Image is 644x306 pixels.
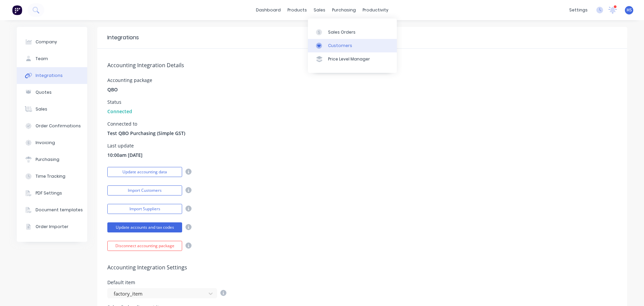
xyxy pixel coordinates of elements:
[329,5,359,15] div: purchasing
[36,123,81,129] div: Order Confirmations
[17,168,87,185] button: Time Tracking
[359,5,392,15] div: productivity
[107,122,185,126] div: Connected to
[17,67,87,84] button: Integrations
[36,106,47,112] div: Sales
[17,50,87,67] button: Team
[308,39,397,52] a: Customers
[17,202,87,218] button: Document templates
[36,224,68,230] div: Order Importer
[17,151,87,168] button: Purchasing
[12,5,22,15] img: Factory
[107,108,132,115] span: Connected
[36,89,52,95] div: Quotes
[107,78,152,83] div: Accounting package
[107,185,182,195] button: Import Customers
[107,100,132,104] div: Status
[107,151,143,159] span: 10:00am [DATE]
[328,43,352,49] div: Customers
[566,5,591,15] div: settings
[36,157,59,163] div: Purchasing
[310,5,329,15] div: sales
[107,222,182,232] button: Update accounts and tax codes
[17,101,87,118] button: Sales
[308,52,397,66] a: Price Level Manager
[107,280,226,285] div: Default item
[107,241,182,251] button: Disconnect accounting package
[36,39,57,45] div: Company
[17,134,87,151] button: Invoicing
[107,143,143,148] div: Last update
[627,7,632,13] span: HS
[328,56,370,62] div: Price Level Manager
[36,190,62,196] div: PDF Settings
[107,34,139,42] div: Integrations
[36,73,63,79] div: Integrations
[36,173,65,179] div: Time Tracking
[107,130,185,137] span: Test QBO Purchasing (Simple GST)
[107,86,118,93] span: QBO
[253,5,284,15] a: dashboard
[17,84,87,101] button: Quotes
[328,29,356,35] div: Sales Orders
[107,204,182,214] button: Import Suppliers
[308,25,397,39] a: Sales Orders
[36,207,83,213] div: Document templates
[17,218,87,235] button: Order Importer
[284,5,310,15] div: products
[17,185,87,202] button: PDF Settings
[36,56,48,62] div: Team
[36,140,55,146] div: Invoicing
[107,167,182,177] button: Update accounting data
[107,264,617,271] h5: Accounting Integration Settings
[17,118,87,134] button: Order Confirmations
[107,62,617,69] h5: Accounting Integration Details
[17,34,87,50] button: Company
